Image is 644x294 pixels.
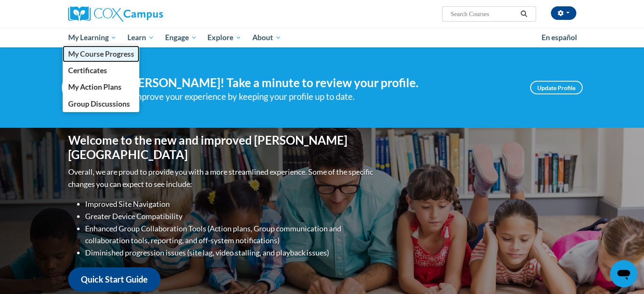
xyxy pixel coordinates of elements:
[85,223,375,247] li: Enhanced Group Collaboration Tools (Action plans, Group communication and collaboration tools, re...
[68,33,116,43] span: My Learning
[160,28,202,47] a: Engage
[450,9,517,19] input: Search Courses
[63,79,140,95] a: My Action Plans
[68,99,130,108] span: Group Discussions
[517,9,530,19] button: Search
[542,33,577,42] span: En español
[536,29,583,47] a: En español
[85,210,375,223] li: Greater Device Compatibility
[113,76,517,90] h4: Hi [PERSON_NAME]! Take a minute to review your profile.
[207,33,241,43] span: Explore
[165,33,197,43] span: Engage
[63,28,122,47] a: My Learning
[610,260,637,287] iframe: Button to launch messaging window
[63,62,140,79] a: Certificates
[68,82,121,91] span: My Action Plans
[62,69,100,107] img: Profile Image
[113,90,517,104] div: Help improve your experience by keeping your profile up to date.
[68,6,229,22] a: Cox Campus
[68,267,160,291] a: Quick Start Guide
[68,66,107,75] span: Certificates
[68,166,375,190] p: Overall, we are proud to provide you with a more streamlined experience. Some of the specific cha...
[68,6,163,22] img: Cox Campus
[252,33,281,43] span: About
[247,28,287,47] a: About
[530,81,583,94] a: Update Profile
[85,198,375,210] li: Improved Site Navigation
[68,49,134,58] span: My Course Progress
[68,133,375,162] h1: Welcome to the new and improved [PERSON_NAME][GEOGRAPHIC_DATA]
[55,28,589,47] div: Main menu
[63,96,140,112] a: Group Discussions
[202,28,247,47] a: Explore
[551,6,576,20] button: Account Settings
[85,247,375,259] li: Diminished progression issues (site lag, video stalling, and playback issues)
[63,46,140,62] a: My Course Progress
[127,33,154,43] span: Learn
[122,28,160,47] a: Learn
